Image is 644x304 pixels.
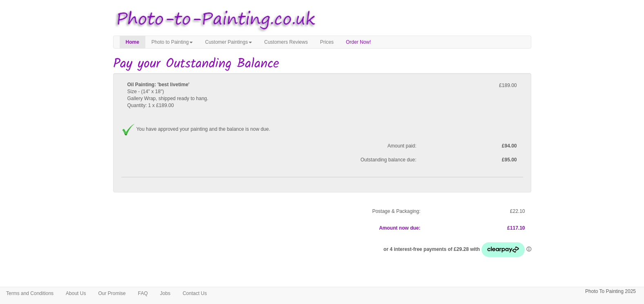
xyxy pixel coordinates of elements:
p: Photo To Painting 2025 [585,287,636,296]
b: Oil Painting: 'best livetime' [127,82,189,87]
p: Amount now due: [119,224,421,232]
a: Our Promise [92,287,131,300]
label: £94.00 £95.00 [423,143,523,163]
p: £22.10 [433,207,525,216]
img: Approved [121,123,135,136]
span: You have approved your painting and the balance is now due. [136,126,270,132]
a: FAQ [132,287,154,300]
a: Contact Us [176,287,213,300]
a: Information - Opens a dialog [526,246,531,252]
h1: Pay your Outstanding Balance [113,57,531,71]
a: Home [120,36,145,48]
span: Amount paid: Outstanding balance due: [121,143,423,163]
img: Photo to Painting [109,4,318,36]
p: £189.00 [429,81,517,90]
p: Postage & Packaging: [119,207,421,216]
a: Customers Reviews [258,36,314,48]
div: Size - (14" x 18") Gallery Wrap, shipped ready to hang. Quantity: 1 x £189.00 [121,81,423,116]
a: Customer Paintings [199,36,258,48]
a: Order Now! [340,36,377,48]
a: Prices [314,36,340,48]
a: About Us [60,287,92,300]
span: or 4 interest-free payments of £29.28 with [383,246,481,252]
p: £117.10 [433,224,525,232]
a: Photo to Painting [145,36,199,48]
a: Jobs [154,287,176,300]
